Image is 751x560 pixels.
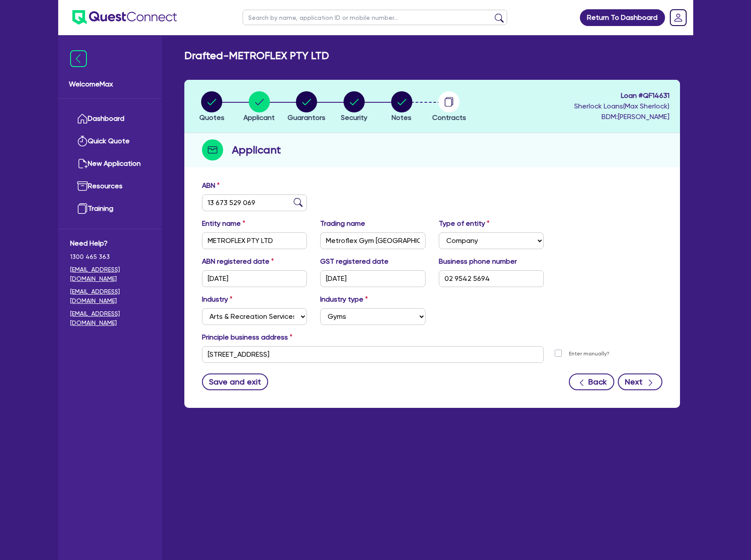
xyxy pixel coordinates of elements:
label: Enter manually? [569,350,609,358]
img: new-application [77,158,88,169]
a: Dropdown toggle [667,6,690,29]
button: Guarantors [287,91,326,123]
label: Entity name [202,218,245,229]
label: Principle business address [202,332,292,343]
a: [EMAIL_ADDRESS][DOMAIN_NAME] [70,287,150,306]
img: quest-connect-logo-blue [72,10,177,25]
button: Quotes [199,91,225,123]
span: Need Help? [70,238,150,249]
img: abn-lookup icon [294,198,303,207]
img: icon-menu-close [70,50,87,67]
label: Industry [202,294,232,305]
button: Notes [391,91,413,123]
label: GST registered date [320,256,389,267]
input: DD / MM / YYYY [320,270,426,287]
span: Notes [392,113,411,122]
a: [EMAIL_ADDRESS][DOMAIN_NAME] [70,265,150,284]
label: ABN registered date [202,256,274,267]
a: New Application [70,153,150,175]
input: Search by name, application ID or mobile number... [243,10,507,25]
span: 1300 465 363 [70,252,150,261]
button: Next [618,373,662,390]
input: DD / MM / YYYY [202,270,307,287]
a: [EMAIL_ADDRESS][DOMAIN_NAME] [70,309,150,328]
a: Resources [70,175,150,198]
button: Contracts [432,91,467,123]
h2: Applicant [232,142,281,158]
button: Applicant [243,91,275,123]
img: training [77,203,88,214]
label: Trading name [320,218,365,229]
span: Sherlock Loans ( Max Sherlock ) [574,102,669,110]
label: Type of entity [439,218,489,229]
span: BDM: [PERSON_NAME] [574,112,669,122]
span: Loan # QF14631 [574,90,669,101]
h2: Drafted - METROFLEX PTY LTD [184,49,329,62]
label: Industry type [320,294,368,305]
span: Welcome Max [69,79,151,90]
button: Save and exit [202,373,269,390]
button: Back [569,373,614,390]
a: Return To Dashboard [580,9,665,26]
span: Security [341,113,367,122]
img: step-icon [202,139,223,161]
label: ABN [202,180,220,191]
a: Dashboard [70,108,150,130]
label: Business phone number [439,256,517,267]
a: Training [70,198,150,220]
span: Applicant [243,113,275,122]
a: Quick Quote [70,130,150,153]
span: Guarantors [288,113,325,122]
button: Security [340,91,368,123]
span: Quotes [199,113,224,122]
img: quick-quote [77,136,88,146]
span: Contracts [432,113,466,122]
img: resources [77,181,88,191]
